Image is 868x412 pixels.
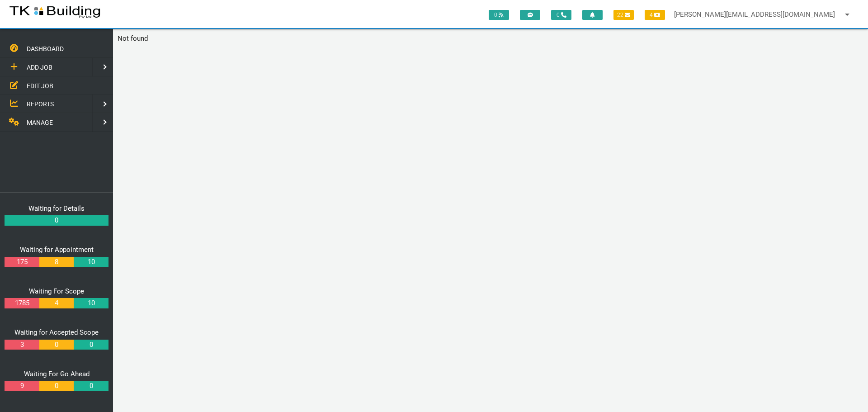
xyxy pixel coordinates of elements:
[24,370,90,378] a: Waiting For Go Ahead
[27,45,64,52] span: DASHBOARD
[645,10,665,20] span: 4
[27,64,52,71] span: ADD JOB
[9,5,101,19] img: s3file
[5,381,39,391] a: 9
[27,119,53,126] span: MANAGE
[39,257,74,267] a: 8
[39,298,74,308] a: 4
[5,340,39,350] a: 3
[14,328,99,336] a: Waiting for Accepted Scope
[39,381,74,391] a: 0
[74,298,108,308] a: 10
[551,10,571,20] span: 0
[5,257,39,267] a: 175
[74,381,108,391] a: 0
[5,215,108,226] a: 0
[489,10,509,20] span: 0
[39,340,74,350] a: 0
[27,100,54,108] span: REPORTS
[28,204,85,213] a: Waiting for Details
[5,298,39,308] a: 1785
[74,340,108,350] a: 0
[29,287,84,295] a: Waiting For Scope
[74,257,108,267] a: 10
[613,10,634,20] span: 22
[27,82,53,89] span: EDIT JOB
[20,246,94,254] a: Waiting for Appointment
[113,29,868,48] main: Not found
